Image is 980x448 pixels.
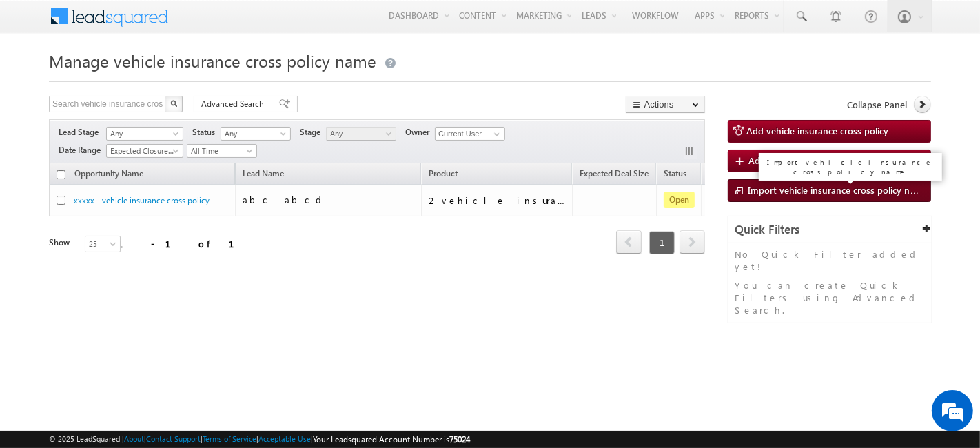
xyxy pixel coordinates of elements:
a: Any [106,127,183,141]
span: All Time [187,145,253,157]
span: Advanced Search [201,98,268,110]
div: 1 - 1 of 1 [118,236,251,252]
a: Any [221,127,291,141]
span: 1 [649,231,675,254]
input: Check all records [57,170,65,179]
a: Contact Support [146,434,201,443]
span: Product [429,168,458,179]
div: Quick Filters [728,216,932,243]
div: Show [49,236,74,249]
div: 2-vehicle insurance [429,194,566,207]
p: No Quick Filter added yet! [735,248,925,273]
p: You can create Quick Filters using Advanced Search. [735,279,925,316]
a: 25 [85,236,121,252]
a: Acceptable Use [258,434,311,443]
span: Expected Closure Date [107,145,178,157]
span: Collapse Panel [847,99,907,111]
span: Add vehicle insurance cross policy [746,125,888,136]
a: prev [616,232,642,254]
a: Expected Deal Size [573,166,655,184]
a: Expected Closure Date [106,144,183,158]
span: Expected Deal Size [580,168,649,179]
span: Any [327,128,392,140]
a: Terms of Service [203,434,256,443]
a: Stage [702,166,736,184]
a: next [680,232,705,254]
span: Any [221,128,287,140]
span: 75024 [449,434,470,445]
a: About [124,434,144,443]
span: Status [192,126,221,139]
span: Stage [300,126,326,139]
span: Open [664,192,695,208]
span: Any [107,128,178,140]
span: Opportunity Name [74,168,143,179]
span: © 2025 LeadSquared | | | | | [49,433,470,446]
span: abc abcd [243,194,327,205]
span: Your Leadsquared Account Number is [313,434,470,445]
span: Manage vehicle insurance cross policy name [49,50,376,72]
img: Search [170,100,177,107]
span: Lead Name [236,166,291,184]
span: Date Range [59,144,106,156]
span: Import vehicle insurance cross policy name [748,184,928,196]
a: All Time [187,144,257,158]
span: Add New Lead [749,154,810,166]
a: Status [657,166,693,184]
a: xxxxx - vehicle insurance cross policy [74,195,210,205]
span: prev [616,230,642,254]
button: Actions [626,96,705,113]
span: 25 [85,238,122,250]
a: Any [326,127,396,141]
span: next [680,230,705,254]
p: Import vehicle insurance cross policy name [764,157,937,176]
input: Type to Search [435,127,505,141]
a: Opportunity Name [68,166,150,184]
span: Owner [405,126,435,139]
span: Lead Stage [59,126,104,139]
a: Show All Items [487,128,504,141]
